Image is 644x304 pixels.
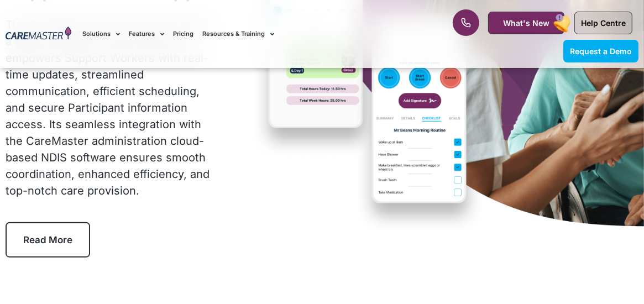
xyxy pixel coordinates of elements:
a: What's New [488,12,564,34]
span: What's New [503,18,549,28]
a: Solutions [82,15,120,53]
span: Read More [23,234,72,245]
a: Read More [6,222,90,258]
span: Help Centre [581,18,626,28]
div: The CareMaster Support Worker App is a game-changer in care delivery. It empowers Support Workers... [6,17,220,199]
a: Request a Demo [563,40,638,62]
a: Pricing [173,15,193,53]
nav: Menu [82,15,411,53]
span: Request a Demo [570,46,632,56]
img: CareMaster Logo [6,27,71,41]
a: Features [129,15,164,53]
a: Help Centre [574,12,632,34]
a: Resources & Training [202,15,274,53]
